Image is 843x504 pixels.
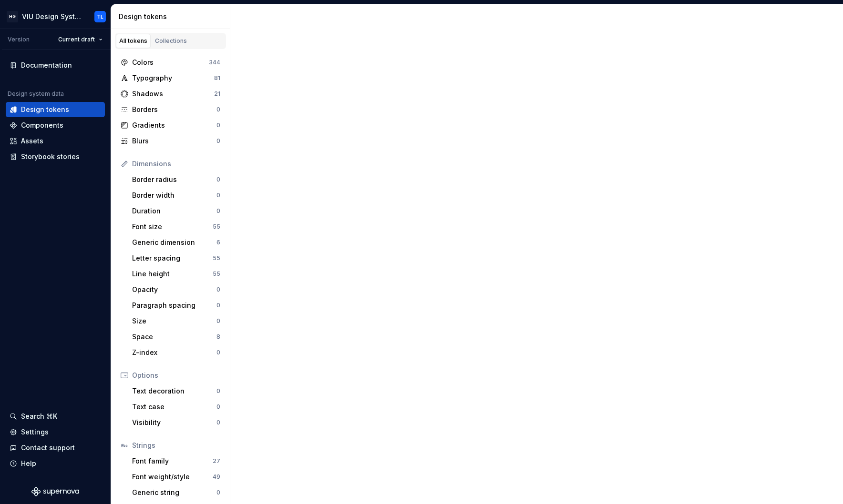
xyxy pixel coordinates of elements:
div: 0 [216,489,220,496]
div: 21 [214,90,220,98]
div: Components [21,121,63,130]
div: Design system data [8,90,64,98]
div: Contact support [21,443,75,453]
div: Text decoration [132,386,216,396]
div: 344 [209,59,220,66]
div: Visibility [132,418,216,427]
a: Settings [6,424,105,440]
div: Storybook stories [21,152,80,161]
a: Paragraph spacing0 [128,298,224,313]
div: Size [132,316,216,326]
div: 0 [216,121,220,129]
div: TL [97,13,103,20]
a: Letter spacing55 [128,251,224,266]
div: Line height [132,269,213,279]
div: Generic string [132,488,216,497]
a: Colors344 [117,55,224,70]
div: 27 [213,457,220,465]
a: Generic string0 [128,485,224,500]
div: Design tokens [21,105,69,114]
button: Contact support [6,440,105,455]
div: Z-index [132,348,216,357]
a: Shadows21 [117,86,224,101]
div: 0 [216,286,220,293]
div: Assets [21,136,43,146]
div: Font size [132,222,213,232]
div: Settings [21,427,49,437]
a: Duration0 [128,203,224,219]
div: Shadows [132,89,214,99]
div: All tokens [119,37,147,45]
div: Colors [132,58,209,67]
a: Borders0 [117,102,224,117]
a: Components [6,118,105,133]
div: Font weight/style [132,472,213,482]
a: Text decoration0 [128,383,224,399]
div: 55 [213,254,220,262]
svg: Supernova Logo [31,487,79,496]
a: Storybook stories [6,149,105,164]
div: Search ⌘K [21,412,57,421]
a: Font size55 [128,219,224,234]
div: 0 [216,176,220,183]
a: Font weight/style49 [128,469,224,484]
div: 49 [213,473,220,481]
a: Border width0 [128,188,224,203]
div: 6 [216,239,220,246]
a: Visibility0 [128,415,224,430]
div: Gradients [132,121,216,130]
a: Font family27 [128,454,224,469]
div: 0 [216,403,220,411]
a: Size0 [128,313,224,329]
div: 0 [216,207,220,215]
div: 0 [216,317,220,325]
div: 0 [216,419,220,426]
div: Blurs [132,136,216,146]
a: Assets [6,133,105,149]
div: Space [132,332,216,342]
div: 55 [213,223,220,231]
div: Border width [132,191,216,200]
div: Version [8,36,30,43]
div: 0 [216,137,220,145]
div: Text case [132,402,216,412]
a: Typography81 [117,71,224,86]
div: 81 [214,74,220,82]
a: Generic dimension6 [128,235,224,250]
div: Typography [132,73,214,83]
div: 0 [216,387,220,395]
a: Z-index0 [128,345,224,360]
a: Line height55 [128,266,224,282]
div: Dimensions [132,159,220,169]
span: Current draft [58,36,95,43]
div: Options [132,371,220,380]
div: VIU Design System [22,12,83,21]
a: Gradients0 [117,118,224,133]
div: Paragraph spacing [132,301,216,310]
div: Opacity [132,285,216,294]
button: HGVIU Design SystemTL [2,6,109,27]
button: Help [6,456,105,471]
div: 8 [216,333,220,341]
div: 55 [213,270,220,278]
div: HG [7,11,18,22]
div: Collections [155,37,187,45]
div: 0 [216,106,220,113]
div: Help [21,459,36,468]
button: Search ⌘K [6,409,105,424]
a: Blurs0 [117,133,224,149]
a: Opacity0 [128,282,224,297]
a: Documentation [6,58,105,73]
a: Text case0 [128,399,224,414]
div: Strings [132,441,220,450]
div: Documentation [21,60,72,70]
a: Space8 [128,329,224,344]
div: Letter spacing [132,253,213,263]
div: Design tokens [119,12,226,21]
a: Border radius0 [128,172,224,187]
div: Borders [132,105,216,114]
div: 0 [216,302,220,309]
a: Design tokens [6,102,105,117]
div: 0 [216,192,220,199]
